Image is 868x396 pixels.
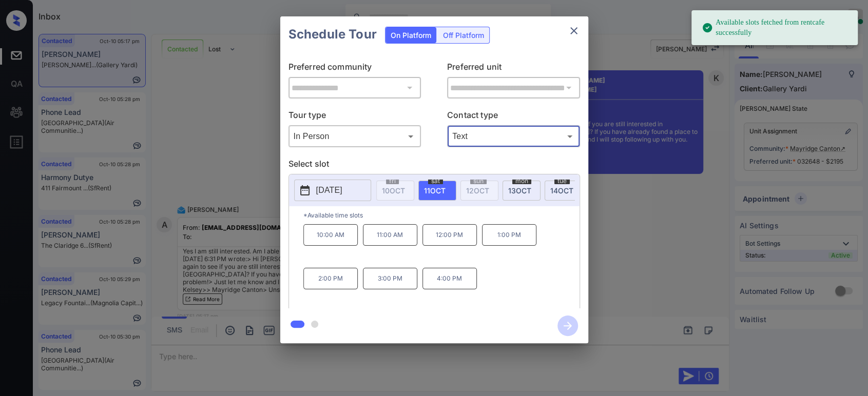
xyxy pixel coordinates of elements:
[288,109,421,125] p: Tour type
[422,268,477,289] p: 4:00 PM
[564,21,584,41] button: close
[280,16,385,52] h2: Schedule Tour
[294,180,371,201] button: [DATE]
[288,61,421,77] p: Preferred community
[702,13,850,42] div: Available slots fetched from rentcafe successfully
[554,178,570,184] span: tue
[508,186,531,195] span: 13 OCT
[424,186,446,195] span: 11 OCT
[447,61,580,77] p: Preferred unit
[438,27,489,43] div: Off Platform
[303,268,358,289] p: 2:00 PM
[447,109,580,125] p: Contact type
[418,181,456,201] div: date-select
[291,128,419,145] div: In Person
[450,128,577,145] div: Text
[422,224,477,246] p: 12:00 PM
[503,181,541,201] div: date-select
[316,184,342,196] p: [DATE]
[303,206,580,224] p: *Available time slots
[550,186,573,195] span: 14 OCT
[385,27,436,43] div: On Platform
[363,224,417,246] p: 11:00 AM
[545,181,583,201] div: date-select
[428,178,443,184] span: sat
[303,224,358,246] p: 10:00 AM
[482,224,536,246] p: 1:00 PM
[363,268,417,289] p: 3:00 PM
[288,157,580,174] p: Select slot
[551,312,584,339] button: btn-next
[512,178,531,184] span: mon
